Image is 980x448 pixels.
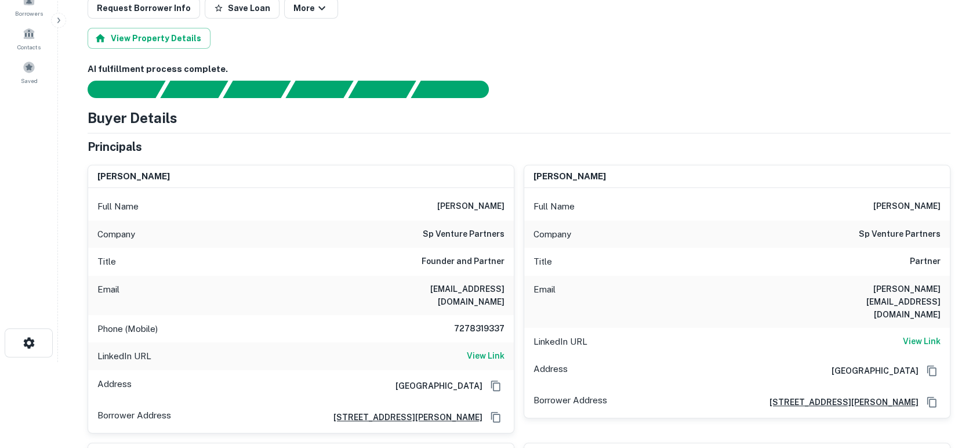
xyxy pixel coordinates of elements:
h5: Principals [88,138,142,156]
p: Borrower Address [97,409,171,426]
h6: [EMAIL_ADDRESS][DOMAIN_NAME] [365,283,504,308]
p: Email [97,283,119,308]
h6: [PERSON_NAME] [873,200,941,214]
div: Sending borrower request to AI... [74,81,161,98]
a: Contacts [3,23,55,54]
p: Full Name [97,200,139,214]
h6: View Link [903,335,941,348]
h6: [PERSON_NAME] [97,170,170,183]
h6: [PERSON_NAME] [437,200,504,214]
h6: 7278319337 [435,322,504,336]
h6: sp venture partners [423,227,504,241]
p: Phone (Mobile) [97,322,158,336]
a: [STREET_ADDRESS][PERSON_NAME] [760,396,919,409]
span: Saved [21,76,38,85]
p: Title [97,255,116,269]
p: Full Name [533,200,575,214]
h6: View Link [467,349,504,362]
h6: Founder and Partner [422,255,504,269]
p: Title [533,255,552,269]
div: Principals found, still searching for contact information. This may take time... [348,81,416,98]
p: Company [97,227,135,241]
h4: Buyer Details [88,107,177,128]
div: Principals found, AI now looking for contact information... [285,81,353,98]
div: AI fulfillment process complete. [411,81,503,98]
a: Saved [3,56,55,88]
button: View Property Details [88,28,210,49]
h6: [GEOGRAPHIC_DATA] [822,364,919,377]
h6: [GEOGRAPHIC_DATA] [386,380,482,392]
p: Borrower Address [533,393,607,411]
button: Copy Address [487,377,504,395]
div: Documents found, AI parsing details... [223,81,291,98]
p: Address [97,377,132,395]
p: LinkedIn URL [533,335,587,349]
iframe: Chat Widget [922,355,980,411]
a: [STREET_ADDRESS][PERSON_NAME] [324,411,482,424]
h6: Partner [910,255,941,269]
span: Contacts [17,42,41,52]
div: Your request is received and processing... [160,81,228,98]
h6: [PERSON_NAME] [533,170,606,183]
a: View Link [903,335,941,349]
a: View Link [467,349,504,363]
p: Email [533,283,556,321]
span: Borrowers [15,9,43,18]
p: LinkedIn URL [97,349,151,363]
h6: sp venture partners [859,227,941,241]
p: Company [533,227,571,241]
button: Copy Address [487,409,504,426]
h6: AI fulfillment process complete. [88,63,950,76]
h6: [PERSON_NAME][EMAIL_ADDRESS][DOMAIN_NAME] [801,283,941,321]
p: Address [533,362,568,380]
